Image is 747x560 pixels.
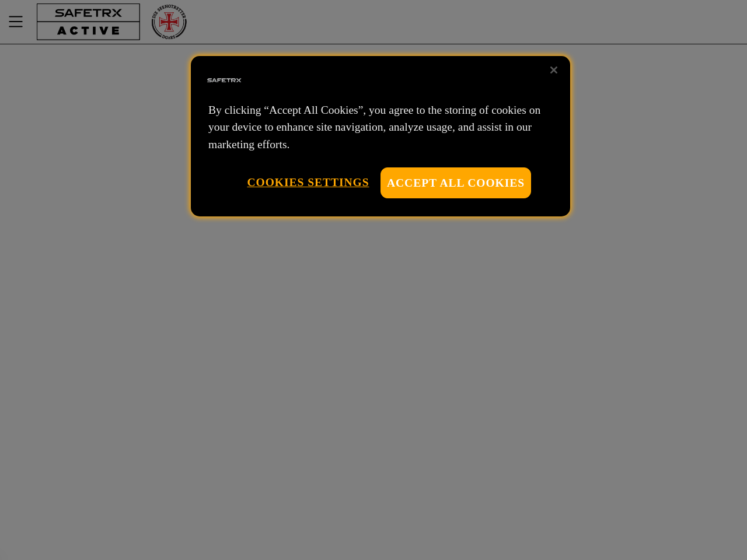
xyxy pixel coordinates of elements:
button: Cookies Settings [247,167,369,197]
button: Close [541,57,567,83]
img: Safe Tracks [205,62,243,99]
p: By clicking “Accept All Cookies”, you agree to the storing of cookies on your device to enhance s... [208,101,553,153]
button: Accept All Cookies [381,167,531,198]
div: Privacy [191,56,570,216]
